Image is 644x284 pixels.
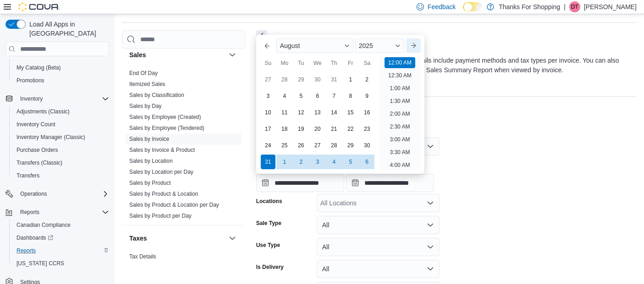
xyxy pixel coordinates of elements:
[13,62,65,73] a: My Catalog (Beta)
[294,105,308,120] div: day-12
[13,232,109,243] span: Dashboards
[129,253,156,260] span: Tax Details
[294,155,308,169] div: day-2
[129,50,225,59] button: Sales
[13,132,109,143] span: Inventory Manager (Classic)
[13,232,57,243] a: Dashboards
[261,138,275,153] div: day-24
[17,93,109,104] span: Inventory
[277,138,292,153] div: day-25
[569,1,580,12] div: Darian Tripp
[129,135,169,143] span: Sales by Invoice
[294,122,308,136] div: day-19
[310,105,325,120] div: day-13
[360,155,374,169] div: day-6
[129,147,195,153] a: Sales by Invoice & Product
[13,119,109,130] span: Inventory Count
[256,56,632,75] div: View sales totals by invoice for a specified date range. Details include payment methods and tax ...
[256,198,282,205] label: Locations
[261,72,275,87] div: day-27
[256,30,267,41] button: Next
[9,61,113,74] button: My Catalog (Beta)
[129,169,193,175] a: Sales by Location per Day
[13,145,109,155] span: Purchase Orders
[17,77,44,84] span: Promotions
[327,105,341,120] div: day-14
[256,220,281,227] label: Sale Type
[327,72,341,87] div: day-31
[463,2,482,12] input: Dark Mode
[17,207,109,218] span: Reports
[261,122,275,136] div: day-17
[360,138,374,153] div: day-30
[276,38,353,53] div: Button. Open the month selector. August is currently selected.
[20,95,43,102] span: Inventory
[360,105,374,120] div: day-16
[129,212,192,220] span: Sales by Product per Day
[13,75,109,86] span: Promotions
[13,157,66,168] a: Transfers (Classic)
[277,155,292,169] div: day-1
[584,1,637,12] p: [PERSON_NAME]
[261,56,275,70] div: Su
[343,122,358,136] div: day-22
[9,257,113,270] button: [US_STATE] CCRS
[428,2,456,11] span: Feedback
[310,72,325,87] div: day-30
[13,258,68,269] a: [US_STATE] CCRS
[129,114,201,120] a: Sales by Employee (Created)
[499,1,560,12] p: Thanks For Shopping
[386,96,413,107] li: 1:30 AM
[256,263,284,271] label: Is Delivery
[129,213,192,219] a: Sales by Product per Day
[17,134,85,141] span: Inventory Manager (Classic)
[343,105,358,120] div: day-15
[9,156,113,169] button: Transfers (Classic)
[13,106,73,117] a: Adjustments (Classic)
[129,146,195,154] span: Sales by Invoice & Product
[277,89,292,103] div: day-4
[280,42,300,49] span: August
[129,103,162,109] a: Sales by Day
[129,50,146,59] h3: Sales
[294,56,308,70] div: Tu
[17,221,71,229] span: Canadian Compliance
[9,169,113,182] button: Transfers
[129,125,204,131] a: Sales by Employee (Tendered)
[129,201,219,209] span: Sales by Product & Location per Day
[129,234,147,243] h3: Taxes
[343,56,358,70] div: Fr
[17,159,62,166] span: Transfers (Classic)
[227,233,238,244] button: Taxes
[386,121,413,132] li: 2:30 AM
[343,155,358,169] div: day-5
[17,207,43,218] button: Reports
[256,174,344,192] input: Press the down key to enter a popover containing a calendar. Press the escape key to close the po...
[360,89,374,103] div: day-9
[379,57,421,170] ul: Time
[355,38,404,53] div: Button. Open the year selector. 2025 is currently selected.
[129,136,169,142] a: Sales by Invoice
[310,155,325,169] div: day-3
[9,231,113,244] a: Dashboards
[13,62,109,73] span: My Catalog (Beta)
[129,158,173,164] a: Sales by Location
[277,105,292,120] div: day-11
[294,89,308,103] div: day-5
[9,131,113,144] button: Inventory Manager (Classic)
[310,122,325,136] div: day-20
[317,216,440,234] button: All
[129,168,193,176] span: Sales by Location per Day
[129,124,204,132] span: Sales by Employee (Tendered)
[17,247,36,254] span: Reports
[13,106,109,117] span: Adjustments (Classic)
[129,190,198,198] span: Sales by Product & Location
[129,113,201,121] span: Sales by Employee (Created)
[17,64,61,71] span: My Catalog (Beta)
[317,260,440,278] button: All
[129,180,171,186] a: Sales by Product
[13,132,89,143] a: Inventory Manager (Classic)
[122,68,245,225] div: Sales
[386,134,413,145] li: 3:00 AM
[277,56,292,70] div: Mo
